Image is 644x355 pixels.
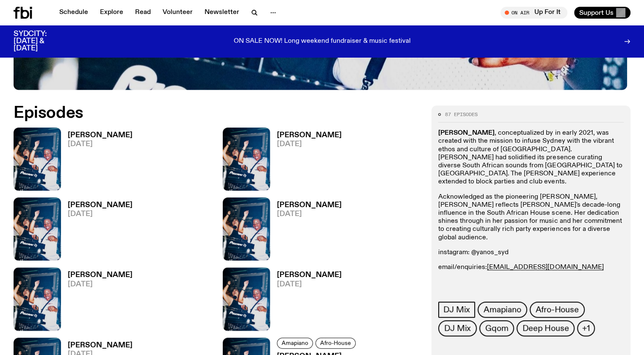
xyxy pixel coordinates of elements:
[500,7,567,19] button: On AirUp For It
[68,141,133,148] span: [DATE]
[582,324,590,333] span: +1
[579,9,614,17] span: Support Us
[68,281,133,288] span: [DATE]
[438,320,477,336] a: DJ Mix
[199,7,244,19] a: Newsletter
[577,320,595,336] button: +1
[68,132,133,139] h3: [PERSON_NAME]
[95,7,128,19] a: Explore
[445,112,478,117] span: 87 episodes
[68,342,133,349] h3: [PERSON_NAME]
[320,340,351,346] span: Afro-House
[438,129,624,186] p: , conceptualized by in early 2021, was created with the mission to infuse Sydney with the vibrant...
[54,7,93,19] a: Schedule
[479,320,514,336] a: Gqom
[277,132,342,139] h3: [PERSON_NAME]
[444,324,471,333] span: DJ Mix
[530,302,585,318] a: Afro-House
[438,302,475,318] a: DJ Mix
[484,305,521,314] span: Amapiano
[14,31,68,52] h3: SYDCITY: [DATE] & [DATE]
[478,302,527,318] a: Amapiano
[438,263,624,272] p: email/enquiries:
[68,202,133,209] h3: [PERSON_NAME]
[522,324,569,333] span: Deep House
[277,272,342,279] h3: [PERSON_NAME]
[536,305,579,314] span: Afro-House
[130,7,156,19] a: Read
[487,264,603,271] a: [EMAIL_ADDRESS][DOMAIN_NAME]
[61,272,133,330] a: [PERSON_NAME][DATE]
[68,272,133,279] h3: [PERSON_NAME]
[438,193,624,242] p: Acknowledged as the pioneering [PERSON_NAME], [PERSON_NAME] reflects [PERSON_NAME]'s decade-long ...
[68,211,133,218] span: [DATE]
[277,202,342,209] h3: [PERSON_NAME]
[14,105,421,121] h2: Episodes
[158,7,198,19] a: Volunteer
[277,281,342,288] span: [DATE]
[277,338,313,349] a: Amapiano
[61,132,133,191] a: [PERSON_NAME][DATE]
[485,324,508,333] span: Gqom
[282,340,308,346] span: Amapiano
[270,272,342,330] a: [PERSON_NAME][DATE]
[517,320,575,336] a: Deep House
[61,202,133,261] a: [PERSON_NAME][DATE]
[270,202,342,261] a: [PERSON_NAME][DATE]
[438,130,495,136] strong: [PERSON_NAME]
[438,249,624,257] p: instagram: @yanos_syd
[443,305,470,314] span: DJ Mix
[574,7,630,19] button: Support Us
[315,338,356,349] a: Afro-House
[277,141,342,148] span: [DATE]
[234,38,411,45] p: ON SALE NOW! Long weekend fundraiser & music festival
[270,132,342,191] a: [PERSON_NAME][DATE]
[277,211,342,218] span: [DATE]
